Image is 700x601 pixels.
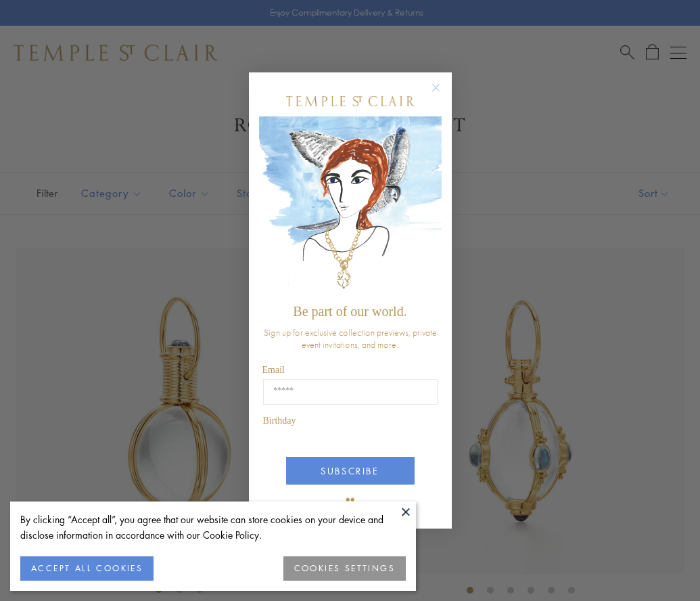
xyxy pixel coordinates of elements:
input: Email [263,379,438,405]
img: Temple St. Clair [286,96,415,106]
span: Birthday [263,416,296,426]
button: SUBSCRIBE [286,457,415,485]
button: Close dialog [434,86,451,103]
span: Be part of our world. [293,304,406,319]
span: Sign up for exclusive collection previews, private event invitations, and more. [264,326,437,351]
div: By clicking “Accept all”, you agree that our website can store cookies on your device and disclos... [20,512,406,543]
button: COOKIES SETTINGS [283,556,406,581]
img: TSC [337,488,364,515]
button: ACCEPT ALL COOKIES [20,556,154,581]
img: c4a9eb12-d91a-4d4a-8ee0-386386f4f338.jpeg [259,116,442,297]
span: Email [262,365,285,375]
